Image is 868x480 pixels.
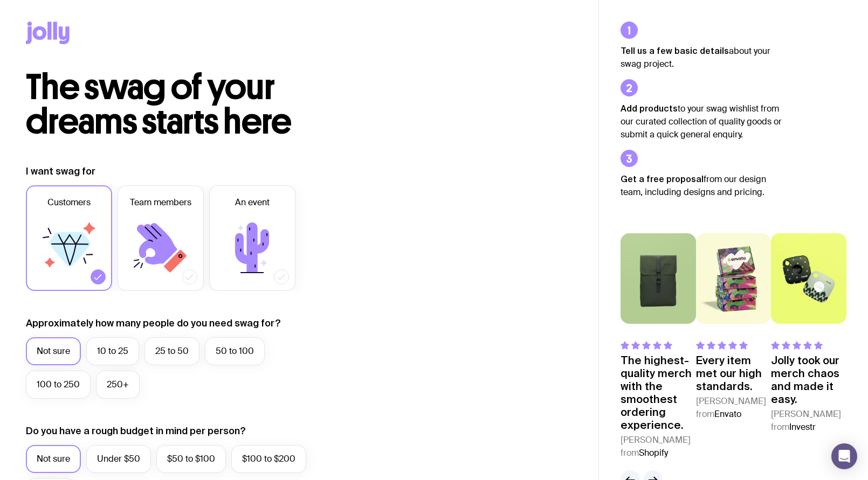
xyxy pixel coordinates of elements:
strong: Tell us a few basic details [621,46,729,55]
label: $100 to $200 [231,445,306,473]
div: Open Intercom Messenger [831,443,857,469]
label: 10 to 25 [86,337,139,365]
strong: Add products [621,103,678,113]
strong: Get a free proposal [621,174,704,184]
label: Not sure [26,337,81,365]
label: 25 to 50 [144,337,199,365]
p: to your swag wishlist from our curated collection of quality goods or submit a quick general enqu... [621,102,782,141]
label: 250+ [96,371,140,399]
label: Under $50 [86,445,151,473]
label: Approximately how many people do you need swag for? [26,317,281,330]
span: Customers [47,196,91,209]
cite: [PERSON_NAME] from [621,434,696,460]
label: 100 to 250 [26,371,91,399]
p: Every item met our high standards. [696,354,771,393]
p: The highest-quality merch with the smoothest ordering experience. [621,354,696,432]
cite: [PERSON_NAME] from [771,408,846,434]
span: Envato [714,408,741,420]
span: Team members [130,196,191,209]
span: An event [235,196,270,209]
p: Jolly took our merch chaos and made it easy. [771,354,846,406]
label: $50 to $100 [156,445,226,473]
span: Investr [789,421,816,433]
p: about your swag project. [621,44,782,71]
p: from our design team, including designs and pricing. [621,172,782,199]
label: Do you have a rough budget in mind per person? [26,425,246,437]
span: The swag of your dreams starts here [26,66,292,143]
label: I want swag for [26,165,95,178]
label: 50 to 100 [205,337,265,365]
span: Shopify [639,447,668,458]
label: Not sure [26,445,81,473]
cite: [PERSON_NAME] from [696,395,771,421]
